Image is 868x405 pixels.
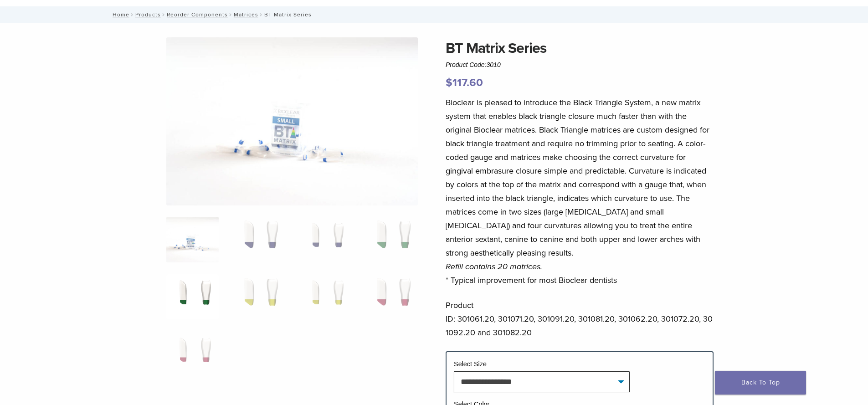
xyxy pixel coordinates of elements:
[446,61,501,68] span: Product Code:
[110,11,129,18] a: Home
[454,360,487,368] label: Select Size
[365,217,417,262] img: BT Matrix Series - Image 4
[232,217,285,262] img: BT Matrix Series - Image 2
[166,332,219,377] img: BT Matrix Series - Image 9
[135,11,161,18] a: Products
[446,76,452,89] span: $
[446,261,542,272] em: Refill contains 20 matrices.
[446,76,483,89] bdi: 117.60
[258,12,264,17] span: /
[166,37,418,205] img: Anterior Black Triangle Series Matrices
[365,274,417,320] img: BT Matrix Series - Image 8
[299,217,351,262] img: BT Matrix Series - Image 3
[166,217,219,262] img: Anterior-Black-Triangle-Series-Matrices-324x324.jpg
[299,274,351,320] img: BT Matrix Series - Image 7
[228,12,234,17] span: /
[487,61,501,68] span: 3010
[234,11,258,18] a: Matrices
[129,12,135,17] span: /
[106,6,762,23] nav: BT Matrix Series
[166,274,219,320] img: BT Matrix Series - Image 5
[161,12,167,17] span: /
[715,371,806,395] a: Back To Top
[446,298,714,339] p: Product ID: 301061.20, 301071.20, 301091.20, 301081.20, 301062.20, 301072.20, 301092.20 and 30108...
[167,11,228,18] a: Reorder Components
[446,96,714,287] p: Bioclear is pleased to introduce the Black Triangle System, a new matrix system that enables blac...
[232,274,285,320] img: BT Matrix Series - Image 6
[446,37,714,59] h1: BT Matrix Series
